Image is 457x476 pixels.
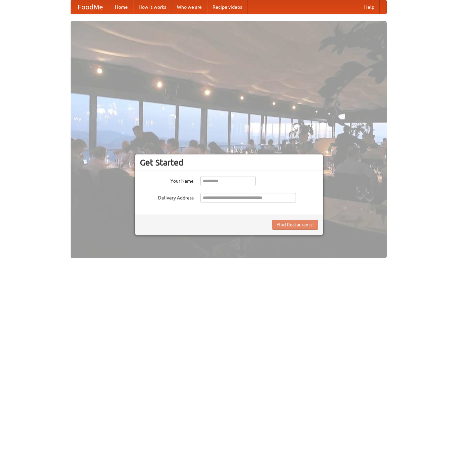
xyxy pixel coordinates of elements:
[133,0,172,14] a: How it works
[359,0,380,14] a: Help
[272,220,318,230] button: Find Restaurants!
[140,157,318,168] h3: Get Started
[207,0,247,14] a: Recipe videos
[140,193,194,201] label: Delivery Address
[110,0,133,14] a: Home
[71,0,110,14] a: FoodMe
[172,0,207,14] a: Who we are
[140,176,194,184] label: Your Name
